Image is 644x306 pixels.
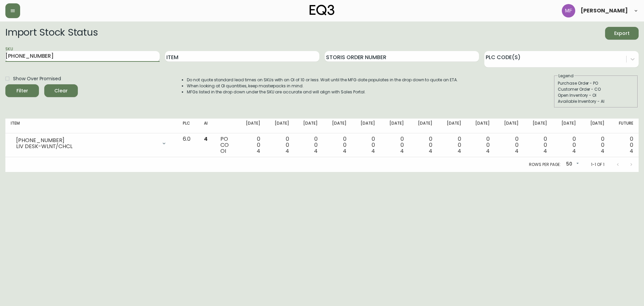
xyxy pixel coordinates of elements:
[615,136,633,154] div: 0 0
[605,27,639,40] button: Export
[5,27,98,40] h2: Import Stock Status
[524,119,553,133] th: [DATE]
[16,143,157,149] div: LIV DESK-WLNT/CHCL
[558,86,634,92] div: Customer Order - CO
[581,8,628,13] span: [PERSON_NAME]
[386,136,404,154] div: 0 0
[429,147,432,155] span: 4
[601,147,604,155] span: 4
[558,98,634,104] div: Available Inventory - AI
[294,119,323,133] th: [DATE]
[581,119,610,133] th: [DATE]
[257,147,260,155] span: 4
[543,147,547,155] span: 4
[438,119,467,133] th: [DATE]
[5,84,39,97] button: Filter
[199,119,215,133] th: AI
[563,159,580,170] div: 50
[187,83,458,89] li: When looking at OI quantities, keep masterpacks in mind.
[285,147,289,155] span: 4
[558,80,634,86] div: Purchase Order - PO
[409,119,438,133] th: [DATE]
[495,119,524,133] th: [DATE]
[310,5,334,15] img: logo
[558,136,576,154] div: 0 0
[400,147,404,155] span: 4
[44,84,78,97] button: Clear
[177,133,199,157] td: 6.0
[271,136,289,154] div: 0 0
[552,119,581,133] th: [DATE]
[443,136,461,154] div: 0 0
[220,136,231,154] div: PO CO
[515,147,519,155] span: 4
[266,119,294,133] th: [DATE]
[314,147,318,155] span: 4
[323,119,352,133] th: [DATE]
[352,119,381,133] th: [DATE]
[610,29,633,38] span: Export
[177,119,199,133] th: PLC
[415,136,433,154] div: 0 0
[371,147,375,155] span: 4
[529,162,561,168] p: Rows per page:
[5,119,177,133] th: Item
[300,136,318,154] div: 0 0
[16,87,28,95] div: Filter
[591,162,604,168] p: 1-1 of 1
[572,147,576,155] span: 4
[237,119,266,133] th: [DATE]
[500,136,519,154] div: 0 0
[204,135,208,143] span: 4
[16,137,157,143] div: [PHONE_NUMBER]
[220,147,226,155] span: OI
[380,119,409,133] th: [DATE]
[458,147,461,155] span: 4
[187,89,458,95] li: MFGs listed in the drop down under the SKU are accurate and will align with Sales Portal.
[558,73,574,79] legend: Legend
[486,147,490,155] span: 4
[187,77,458,83] li: Do not quote standard lead times on SKUs with an OI of 10 or less. Wait until the MFG date popula...
[529,136,547,154] div: 0 0
[610,119,639,133] th: Future
[472,136,490,154] div: 0 0
[467,119,495,133] th: [DATE]
[13,75,61,82] span: Show Over Promised
[587,136,605,154] div: 0 0
[11,136,172,151] div: [PHONE_NUMBER]LIV DESK-WLNT/CHCL
[343,147,346,155] span: 4
[328,136,346,154] div: 0 0
[242,136,260,154] div: 0 0
[357,136,375,154] div: 0 0
[558,92,634,98] div: Open Inventory - OI
[630,147,633,155] span: 4
[562,4,575,17] img: 5fd4d8da6c6af95d0810e1fe9eb9239f
[50,87,72,95] span: Clear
